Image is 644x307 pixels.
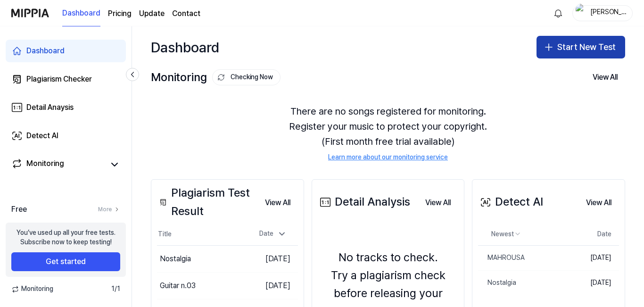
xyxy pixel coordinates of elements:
[553,8,564,19] img: 알림
[26,102,74,113] div: Detail Anaysis
[576,4,587,23] img: profile
[537,36,625,58] button: Start New Test
[108,8,132,19] a: Pricing
[160,280,196,291] div: Guitar n.03
[26,45,65,57] div: Dashboard
[564,270,619,295] td: [DATE]
[151,36,219,58] div: Dashboard
[564,223,619,246] th: Date
[62,0,100,26] a: Dashboard
[578,193,619,212] button: View All
[257,192,298,212] a: View All
[157,184,257,220] div: Plagiarism Test Result
[151,92,625,174] div: There are no songs registered for monitoring. Register your music to protect your copyright. (Fir...
[212,69,281,85] button: Checking Now
[26,74,92,85] div: Plagiarism Checker
[151,68,281,86] div: Monitoring
[328,153,448,162] a: Learn more about our monitoring service
[139,8,165,19] a: Update
[585,68,625,87] button: View All
[478,193,543,211] div: Detect AI
[478,278,516,288] div: Nostalgia
[11,284,53,294] span: Monitoring
[111,284,120,294] span: 1 / 1
[11,204,27,215] span: Free
[590,8,627,18] div: [PERSON_NAME]
[172,8,200,19] a: Contact
[26,130,58,141] div: Detect AI
[98,206,120,214] a: More
[478,271,564,295] a: Nostalgia
[6,96,126,119] a: Detail Anaysis
[26,158,64,171] div: Monitoring
[478,253,525,263] div: MAHROUSA
[248,273,298,299] td: [DATE]
[256,226,290,241] div: Date
[418,193,458,212] button: View All
[157,223,248,246] th: Title
[572,5,633,21] button: profile[PERSON_NAME]
[6,40,126,62] a: Dashboard
[478,246,564,270] a: MAHROUSA
[318,193,410,211] div: Detail Analysis
[17,228,116,247] div: You’ve used up all your free tests. Subscribe now to keep testing!
[418,192,458,212] a: View All
[578,192,619,212] a: View All
[6,124,126,147] a: Detect AI
[564,246,619,271] td: [DATE]
[11,158,105,171] a: Monitoring
[257,193,298,212] button: View All
[248,246,298,273] td: [DATE]
[160,253,191,265] div: Nostalgia
[6,68,126,91] a: Plagiarism Checker
[11,252,120,271] button: Get started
